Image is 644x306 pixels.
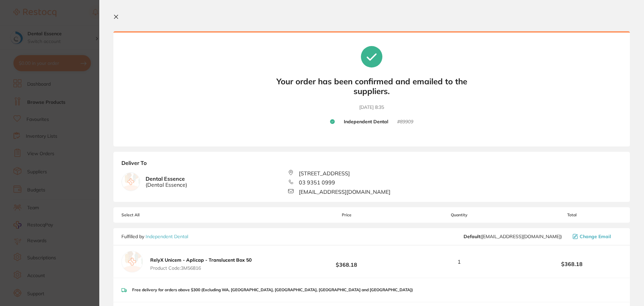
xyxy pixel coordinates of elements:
button: Change Email [571,233,622,239]
img: empty.jpg [122,173,140,191]
b: Deliver To [121,160,622,170]
b: RelyX Unicem - Aplicap - Translucent Box 50 [150,257,252,263]
b: $368.18 [522,261,622,267]
span: [STREET_ADDRESS] [299,170,350,176]
button: RelyX Unicem - Aplicap - Translucent Box 50 Product Code:3M56816 [148,257,254,271]
span: orders@independentdental.com.au [464,234,562,239]
span: 03 9351 0999 [299,179,335,185]
span: ( Dental Essence ) [146,182,187,188]
p: Fulfilled by [121,234,188,239]
span: Select All [121,213,189,217]
b: $368.18 [297,256,396,268]
span: Quantity [397,213,522,217]
b: Your order has been confirmed and emailed to the suppliers. [271,77,472,96]
small: # 89909 [397,119,413,125]
span: Price [297,213,396,217]
p: Free delivery for orders above $300 (Excluding WA, [GEOGRAPHIC_DATA], [GEOGRAPHIC_DATA], [GEOGRAP... [132,288,413,292]
img: empty.jpg [121,251,143,272]
span: [EMAIL_ADDRESS][DOMAIN_NAME] [299,189,390,195]
b: Dental Essence [146,176,187,188]
b: Default [464,233,480,239]
b: Independent Dental [344,119,388,125]
a: Independent Dental [146,233,188,239]
span: 1 [458,259,461,265]
span: Change Email [580,234,611,239]
span: Product Code: 3M56816 [150,265,252,271]
span: Total [522,213,622,217]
